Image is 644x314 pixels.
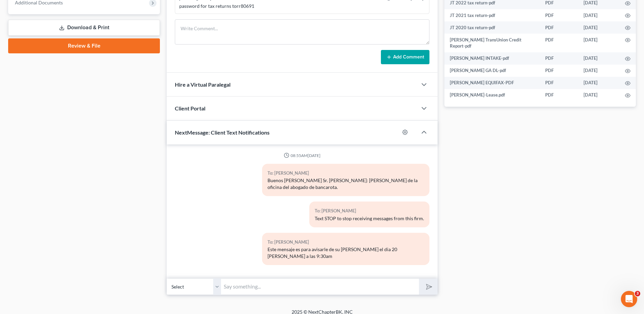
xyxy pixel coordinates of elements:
[578,52,620,65] td: [DATE]
[444,77,540,89] td: [PERSON_NAME] EQUIFAX-PDF
[268,246,424,260] div: Este mensaje es para avisarle de su [PERSON_NAME] el dia 20 [PERSON_NAME] a las 9:30am
[175,81,231,88] span: Hire a Virtual Paralegal
[578,77,620,89] td: [DATE]
[175,129,270,136] span: NextMessage: Client Text Notifications
[540,89,578,101] td: PDF
[268,238,424,246] div: To: [PERSON_NAME]
[540,9,578,21] td: PDF
[444,65,540,77] td: [PERSON_NAME] GA DL-pdf
[540,34,578,52] td: PDF
[578,34,620,52] td: [DATE]
[381,50,429,64] button: Add Comment
[315,215,424,222] div: Text STOP to stop receiving messages from this firm.
[268,169,424,177] div: To: [PERSON_NAME]
[8,20,160,36] a: Download & Print
[621,291,637,307] iframe: Intercom live chat
[540,52,578,65] td: PDF
[268,177,424,191] div: Buenos [PERSON_NAME] Sr. [PERSON_NAME]: [PERSON_NAME] de la oficina del abogado de bancarota.
[635,291,640,296] span: 3
[540,21,578,34] td: PDF
[444,34,540,52] td: [PERSON_NAME] TransUnion Credit Report-pdf
[315,207,424,215] div: To: [PERSON_NAME]
[444,9,540,21] td: JT 2021 tax return-pdf
[578,65,620,77] td: [DATE]
[175,105,205,111] span: Client Portal
[578,9,620,21] td: [DATE]
[540,65,578,77] td: PDF
[578,21,620,34] td: [DATE]
[444,89,540,101] td: [PERSON_NAME]-Lease.pdf
[444,52,540,65] td: [PERSON_NAME] INTAKE-pdf
[221,278,419,295] input: Say something...
[540,77,578,89] td: PDF
[8,38,160,53] a: Review & File
[175,153,429,158] div: 08:55AM[DATE]
[578,89,620,101] td: [DATE]
[444,21,540,34] td: JT 2020 tax return-pdf
[179,3,425,10] div: password for tax returns torr80691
